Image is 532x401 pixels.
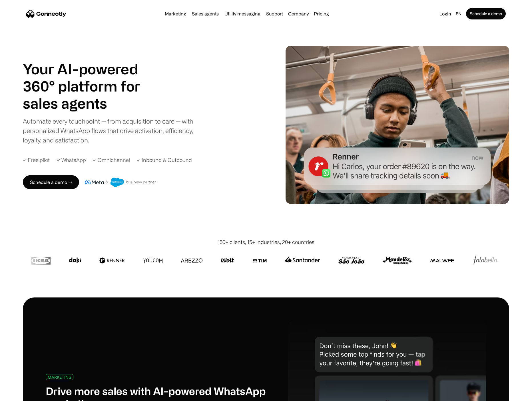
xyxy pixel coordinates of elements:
a: Support [264,11,285,16]
div: en [453,10,465,18]
a: Sales agents [190,11,221,16]
div: MARKETING [48,375,71,379]
a: Pricing [312,11,331,16]
a: home [26,9,66,18]
a: Schedule a demo → [23,175,79,189]
h1: sales agents [23,95,154,112]
div: ✓ Inbound & Outbound [137,156,192,164]
div: Company [288,10,309,18]
div: 1 of 4 [23,95,154,112]
a: Schedule a demo [466,8,506,19]
div: Automate every touchpoint — from acquisition to care — with personalized WhatsApp flows that driv... [23,116,203,145]
div: ✓ Omnichannel [93,156,130,164]
h1: Your AI-powered 360° platform for [23,60,154,95]
ul: Language list [11,391,34,399]
aside: Language selected: English [6,390,34,399]
div: ✓ Free pilot [23,156,50,164]
div: Company [286,10,310,18]
div: en [456,10,461,18]
img: Meta and Salesforce business partner badge. [85,178,156,187]
a: Login [437,10,453,18]
a: Marketing [162,11,188,16]
div: 150+ clients, 15+ industries, 20+ countries [218,238,314,246]
a: Utility messaging [222,11,263,16]
div: carousel [23,95,154,112]
div: ✓ WhatsApp [57,156,86,164]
